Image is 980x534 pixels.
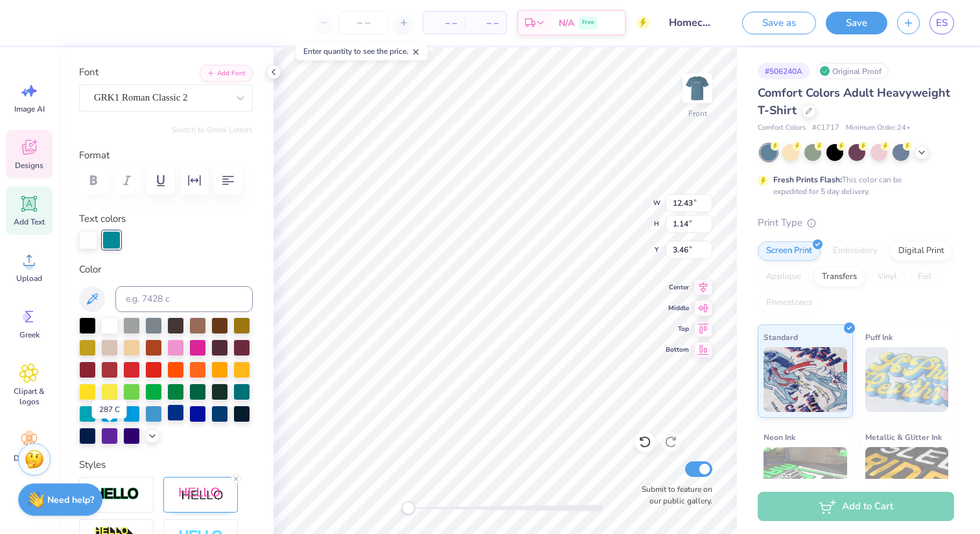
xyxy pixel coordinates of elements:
div: Vinyl [869,267,905,287]
div: Rhinestones [758,293,821,313]
div: Front [688,108,707,119]
img: Metallic & Glitter Ink [865,447,949,512]
input: – – [338,11,389,34]
span: Comfort Colors Adult Heavyweight T-Shirt [758,85,950,118]
label: Font [79,65,99,80]
div: 287 C [92,400,127,419]
span: Clipart & logos [8,386,51,407]
span: # C1717 [812,123,839,134]
span: Free [582,18,594,27]
span: Neon Ink [764,430,795,444]
label: Text colors [79,212,126,226]
div: Applique [758,267,810,287]
button: Add Font [200,65,253,82]
div: Digital Print [890,241,953,261]
label: Submit to feature on our public gallery. [635,483,712,507]
img: Standard [764,347,847,412]
button: Save as [742,12,816,34]
a: ES [929,12,954,34]
div: # 506240A [758,63,810,79]
label: Styles [79,457,106,472]
span: Puff Ink [865,330,892,344]
span: Bottom [666,345,689,355]
div: Original Proof [816,63,889,79]
span: Upload [16,273,42,284]
img: Stroke [94,487,139,502]
div: Enter quantity to see the price. [296,42,428,60]
span: Decorate [14,453,45,463]
div: Accessibility label [402,502,415,515]
input: e.g. 7428 c [115,286,253,312]
img: Front [684,75,710,101]
div: This color can be expedited for 5 day delivery. [773,174,933,197]
button: Switch to Greek Letters [172,125,253,135]
strong: Need help? [47,494,94,506]
div: Screen Print [758,241,821,261]
img: Puff Ink [865,347,949,412]
span: Greek [19,330,40,340]
span: – – [472,16,498,30]
span: Center [666,282,689,293]
span: Standard [764,330,798,344]
img: Neon Ink [764,447,847,512]
input: Untitled Design [659,10,723,36]
span: N/A [559,16,574,30]
span: – – [431,16,457,30]
label: Color [79,262,253,277]
button: Save [826,12,887,34]
span: ES [936,16,948,30]
div: Embroidery [824,241,886,261]
strong: Fresh Prints Flash: [773,175,842,185]
span: Top [666,324,689,334]
span: Minimum Order: 24 + [846,123,911,134]
img: Shadow [178,487,224,503]
span: Comfort Colors [758,123,806,134]
span: Metallic & Glitter Ink [865,430,942,444]
span: Image AI [14,104,45,114]
div: Print Type [758,215,954,230]
span: Add Text [14,217,45,227]
span: Designs [15,160,43,171]
label: Format [79,148,253,163]
span: Middle [666,303,689,313]
div: Transfers [813,267,865,287]
div: Foil [909,267,940,287]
